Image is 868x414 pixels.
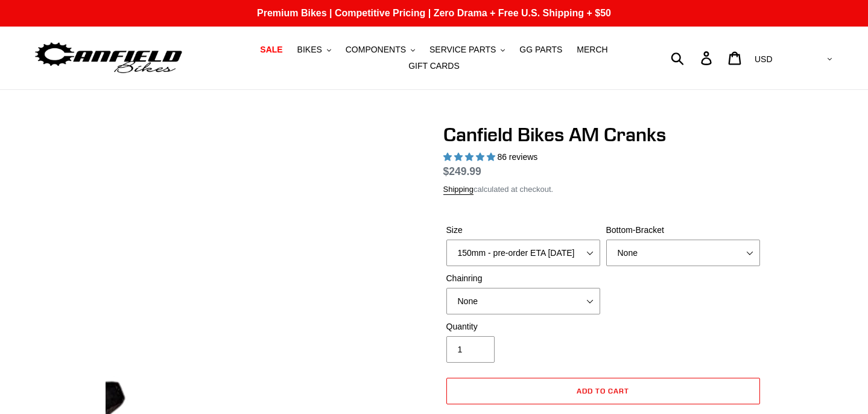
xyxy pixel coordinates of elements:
[346,45,406,55] span: COMPONENTS
[577,386,629,395] span: Add to cart
[677,45,708,71] input: Search
[260,45,282,55] span: SALE
[446,378,760,404] button: Add to cart
[519,45,562,55] span: GG PARTS
[497,152,537,162] span: 86 reviews
[291,42,337,58] button: BIKES
[446,224,600,237] label: Size
[513,42,568,58] a: GG PARTS
[297,45,322,55] span: BIKES
[33,39,184,77] img: Canfield Bikes
[443,152,498,162] span: 4.97 stars
[606,224,760,237] label: Bottom-Bracket
[443,185,474,195] a: Shipping
[446,320,600,333] label: Quantity
[577,45,607,55] span: MERCH
[254,42,288,58] a: SALE
[408,61,460,71] span: GIFT CARDS
[423,42,511,58] button: SERVICE PARTS
[446,272,600,285] label: Chainring
[340,42,421,58] button: COMPONENTS
[443,165,481,177] span: $249.99
[443,123,763,146] h1: Canfield Bikes AM Cranks
[443,183,763,196] div: calculated at checkout.
[571,42,613,58] a: MERCH
[429,45,496,55] span: SERVICE PARTS
[402,58,466,74] a: GIFT CARDS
